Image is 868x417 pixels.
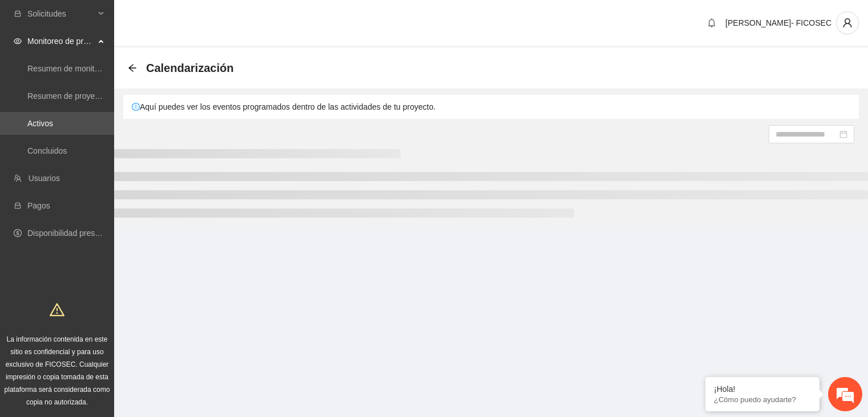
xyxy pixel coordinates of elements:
p: ¿Cómo puedo ayudarte? [714,395,811,404]
a: Resumen de proyectos aprobados [27,91,150,101]
span: arrow-left [128,63,137,73]
a: Usuarios [29,174,60,183]
div: Back [128,63,137,73]
span: [PERSON_NAME]- FICOSEC [725,18,831,27]
span: eye [14,37,22,45]
span: warning [50,302,64,317]
a: Concluidos [27,146,67,155]
button: bell [703,14,721,32]
button: user [836,11,859,34]
div: Aquí puedes ver los eventos programados dentro de las actividades de tu proyecto. [123,95,859,119]
span: inbox [14,10,22,18]
span: Monitoreo de proyectos [27,30,95,53]
a: Pagos [27,201,50,210]
span: exclamation-circle [132,103,140,111]
span: user [837,18,858,28]
span: Calendarización [146,59,233,77]
div: ¡Hola! [714,384,811,394]
a: Activos [27,119,53,128]
a: Disponibilidad presupuestal [27,228,125,238]
span: La información contenida en este sitio es confidencial y para uso exclusivo de FICOSEC. Cualquier... [5,335,110,406]
span: bell [703,18,720,27]
span: Solicitudes [27,2,95,25]
a: Resumen de monitoreo [27,64,111,73]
